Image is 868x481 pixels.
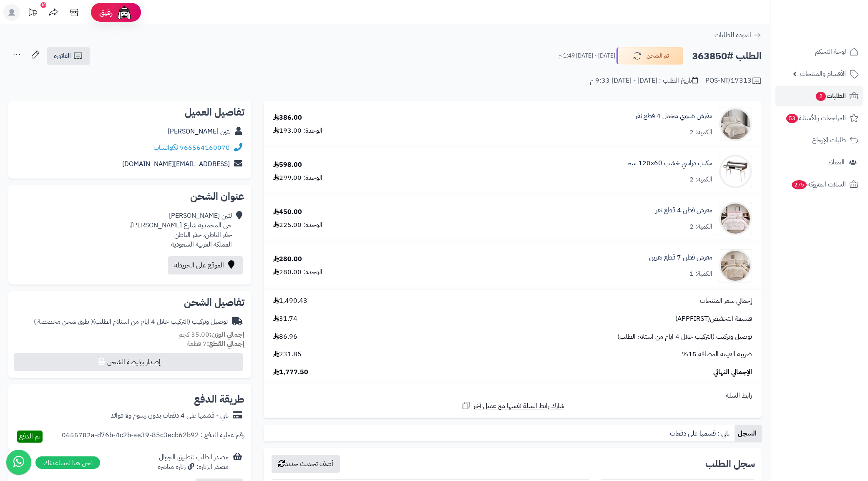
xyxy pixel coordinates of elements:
h2: طريقة الدفع [194,394,244,404]
a: 966564160070 [180,143,230,153]
div: الكمية: 2 [689,222,712,232]
a: لتين [PERSON_NAME] [168,126,231,136]
span: تم الدفع [19,431,40,441]
a: شارك رابط السلة نفسها مع عميل آخر [461,400,564,411]
a: الموقع على الخريطة [168,256,243,274]
div: تابي - قسّمها على 4 دفعات بدون رسوم ولا فوائد [111,411,229,421]
span: الأقسام والمنتجات [800,68,846,80]
div: تاريخ الطلب : [DATE] - [DATE] 9:33 م [590,76,698,86]
div: POS-NT/17313 [705,76,762,86]
button: إصدار بوليصة الشحن [14,353,243,371]
span: المراجعات والأسئلة [785,112,846,124]
a: العملاء [775,152,863,172]
span: 275 [792,180,807,189]
img: 1739787541-110111010076-90x90.jpg [719,155,752,188]
div: الوحدة: 299.00 [273,173,322,183]
span: قسيمة التخفيض(APPFIRST) [675,314,752,324]
span: 53 [786,114,798,123]
div: رابط السلة [267,391,758,400]
div: 10 [40,2,46,8]
span: الفاتورة [54,51,71,61]
a: طلبات الإرجاع [775,130,863,150]
span: العودة للطلبات [715,30,751,40]
strong: إجمالي الوزن: [209,330,244,340]
span: 2 [816,92,826,101]
div: مصدر الزيارة: زيارة مباشرة [158,462,229,472]
a: تحديثات المنصة [22,4,43,23]
h2: تفاصيل العميل [15,107,244,117]
div: 598.00 [273,160,302,170]
span: رفيق [99,8,113,18]
span: لوحة التحكم [815,46,846,58]
img: 1747312322-1-90x90.jpg [719,249,752,282]
h2: الطلب #363850 [692,48,762,65]
a: مفرش قطن 7 قطع نفرين [649,253,712,262]
small: [DATE] - [DATE] 1:49 م [559,52,615,60]
h2: عنوان الشحن [15,191,244,201]
a: مفرش قطن 4 قطع نفر [656,206,712,215]
a: الطلبات2 [775,86,863,106]
div: الكمية: 2 [689,128,712,137]
a: واتساب [153,143,178,153]
a: العودة للطلبات [715,30,762,40]
a: [EMAIL_ADDRESS][DOMAIN_NAME] [122,159,230,169]
div: لتين [PERSON_NAME] حي المحمديه شارع [PERSON_NAME]، حفر الباطن، حفر الباطن المملكة العربية السعودية [129,211,232,249]
a: مفرش شتوي مخمل 4 قطع نفر [635,111,712,121]
strong: إجمالي القطع: [207,339,244,349]
div: الوحدة: 193.00 [273,126,322,136]
small: 7 قطعة [187,339,244,349]
span: العملاء [828,156,845,168]
a: السلات المتروكة275 [775,174,863,194]
img: logo-2.png [811,23,860,41]
div: 280.00 [273,254,302,264]
span: الطلبات [815,90,846,102]
div: توصيل وتركيب (التركيب خلال 4 ايام من استلام الطلب) [34,317,228,327]
div: 386.00 [273,113,302,123]
span: 1,777.50 [273,368,308,377]
div: 450.00 [273,207,302,217]
h2: تفاصيل الشحن [15,297,244,307]
img: 1746953661-1-90x90.jpg [719,202,752,235]
span: السلات المتروكة [791,179,846,190]
a: لوحة التحكم [775,42,863,62]
button: أضف تحديث جديد [272,455,340,473]
span: طلبات الإرجاع [812,134,846,146]
span: -31.74 [273,314,300,324]
a: المراجعات والأسئلة53 [775,108,863,128]
span: شارك رابط السلة نفسها مع عميل آخر [473,401,564,411]
button: تم الشحن [616,47,683,65]
a: مكتب دراسي خشب 120x60 سم [627,159,712,168]
img: 1731753985-110201020164-90x90.jpg [719,108,752,141]
div: الكمية: 2 [689,175,712,184]
div: رقم عملية الدفع : 0655782a-d76b-4c2b-ae39-85c3ecb62b92 [62,431,244,443]
span: 1,490.43 [273,296,307,306]
a: السجل [735,425,762,442]
div: الوحدة: 280.00 [273,267,322,277]
div: مصدر الطلب :تطبيق الجوال [158,453,229,472]
div: الكمية: 1 [689,269,712,279]
a: الفاتورة [47,47,90,65]
span: ضريبة القيمة المضافة 15% [682,350,752,359]
a: تابي : قسمها على دفعات [667,425,735,442]
span: إجمالي سعر المنتجات [700,296,752,306]
div: الوحدة: 225.00 [273,220,322,230]
span: ( طرق شحن مخصصة ) [34,317,93,327]
span: توصيل وتركيب (التركيب خلال 4 ايام من استلام الطلب) [617,332,752,342]
small: 35.00 كجم [179,330,244,340]
span: الإجمالي النهائي [713,368,752,377]
span: 86.96 [273,332,297,342]
h3: سجل الطلب [705,459,755,469]
span: 231.85 [273,350,302,359]
img: ai-face.png [116,4,133,21]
